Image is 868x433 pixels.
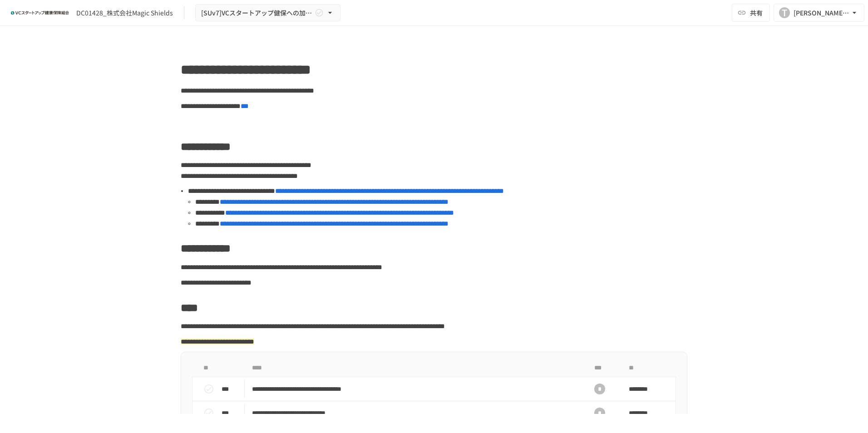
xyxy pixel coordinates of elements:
span: 共有 [750,8,763,18]
button: T[PERSON_NAME][EMAIL_ADDRESS][DOMAIN_NAME] [774,4,864,22]
span: [SUv7]VCスタートアップ健保への加入申請手続き [201,7,313,19]
div: [PERSON_NAME][EMAIL_ADDRESS][DOMAIN_NAME] [794,7,850,19]
img: ZDfHsVrhrXUoWEWGWYf8C4Fv4dEjYTEDCNvmL73B7ox [11,5,69,20]
button: [SUv7]VCスタートアップ健保への加入申請手続き [195,4,340,22]
button: status [200,404,218,422]
button: status [200,380,218,398]
div: T [779,7,790,18]
div: DC01428_株式会社Magic Shields [76,8,173,18]
button: 共有 [732,4,770,22]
